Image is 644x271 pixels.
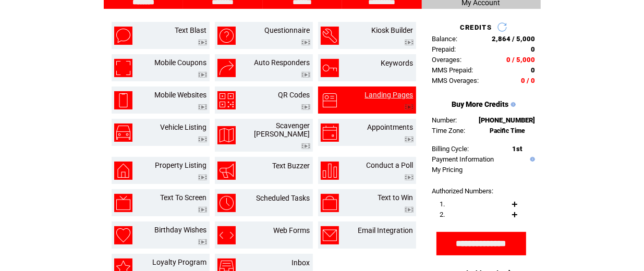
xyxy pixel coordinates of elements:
[432,35,458,43] span: Balance:
[321,91,339,109] img: landing-pages.png
[257,194,310,202] a: Scheduled Tasks
[273,162,310,170] a: Text Buzzer
[490,127,526,134] span: Pacific Time
[278,91,310,99] a: QR Codes
[301,40,310,45] img: video.png
[432,66,473,74] span: MMS Prepaid:
[492,35,536,43] span: 2,864 / 5,000
[432,145,469,153] span: Billing Cycle:
[405,137,414,142] img: video.png
[372,26,414,34] a: Kiosk Builder
[531,66,536,74] span: 0
[198,239,207,245] img: video.png
[155,91,207,99] a: Mobile Websites
[155,58,207,67] a: Mobile Coupons
[198,137,207,142] img: video.png
[378,193,414,202] a: Text to Win
[265,26,310,34] a: Questionnaire
[217,194,236,212] img: scheduled-tasks.png
[405,175,414,180] img: video.png
[155,161,207,169] a: Property Listing
[321,162,339,180] img: conduct-a-poll.png
[432,187,494,195] span: Authorized Numbers:
[254,121,310,138] a: Scavenger [PERSON_NAME]
[432,166,463,174] a: My Pricing
[440,211,445,218] span: 2.
[521,77,536,84] span: 0 / 0
[114,59,132,77] img: mobile-coupons.png
[531,45,536,53] span: 0
[155,226,207,234] a: Birthday Wishes
[292,258,310,267] a: Inbox
[217,59,236,77] img: auto-responders.png
[161,193,207,202] a: Text To Screen
[479,116,536,124] span: [PHONE_NUMBER]
[254,58,310,67] a: Auto Responders
[432,116,457,124] span: Number:
[114,162,132,180] img: property-listing.png
[301,72,310,78] img: video.png
[358,226,414,235] a: Email Integration
[161,123,207,131] a: Vehicle Listing
[321,27,339,45] img: kiosk-builder.png
[274,226,310,235] a: Web Forms
[153,258,207,266] a: Loyalty Program
[217,226,236,244] img: web-forms.png
[301,104,310,110] img: video.png
[301,143,310,149] img: video.png
[432,155,494,163] a: Payment Information
[368,123,414,131] a: Appointments
[217,126,236,144] img: scavenger-hunt.png
[460,23,492,31] span: CREDITS
[217,91,236,109] img: qr-codes.png
[198,104,207,110] img: video.png
[440,200,445,208] span: 1.
[513,145,523,153] span: 1st
[507,56,536,64] span: 0 / 5,000
[508,102,516,107] img: help.gif
[365,91,414,99] a: Landing Pages
[217,162,236,180] img: text-buzzer.png
[381,59,414,67] a: Keywords
[405,104,414,110] img: video.png
[405,40,414,45] img: video.png
[432,56,462,64] span: Overages:
[217,27,236,45] img: questionnaire.png
[432,77,479,84] span: MMS Overages:
[114,27,132,45] img: text-blast.png
[432,45,456,53] span: Prepaid:
[432,127,466,134] span: Time Zone:
[198,175,207,180] img: video.png
[321,194,339,212] img: text-to-win.png
[321,59,339,77] img: keywords.png
[114,194,132,212] img: text-to-screen.png
[528,157,535,162] img: help.gif
[321,226,339,244] img: email-integration.png
[114,226,132,244] img: birthday-wishes.png
[114,124,132,142] img: vehicle-listing.png
[321,124,339,142] img: appointments.png
[114,91,132,109] img: mobile-websites.png
[198,72,207,78] img: video.png
[405,207,414,213] img: video.png
[175,26,207,34] a: Text Blast
[198,207,207,213] img: video.png
[198,40,207,45] img: video.png
[452,100,508,108] a: Buy More Credits
[367,161,414,169] a: Conduct a Poll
